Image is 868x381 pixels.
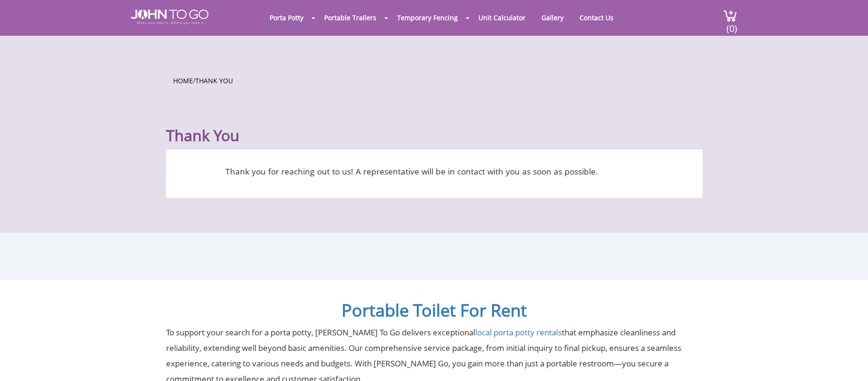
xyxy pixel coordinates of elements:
[131,9,208,24] img: JOHN to go
[180,164,644,179] p: Thank you for reaching out to us! A representative will be in contact with you as soon as possible.
[263,8,311,27] a: Porta Potty
[390,8,465,27] a: Temporary Fencing
[475,327,562,338] a: local porta potty rentals
[173,76,193,85] a: Home
[723,9,737,22] img: cart a
[726,15,737,35] span: (0)
[471,8,533,27] a: Unit Calculator
[830,343,868,381] button: Live Chat
[173,74,695,86] ul: /
[534,8,571,27] a: Gallery
[342,299,527,322] a: Portable Toilet For Rent
[317,8,383,27] a: Portable Trailers
[573,8,621,27] a: Contact Us
[195,76,233,85] a: Thank You
[166,103,702,145] h1: Thank You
